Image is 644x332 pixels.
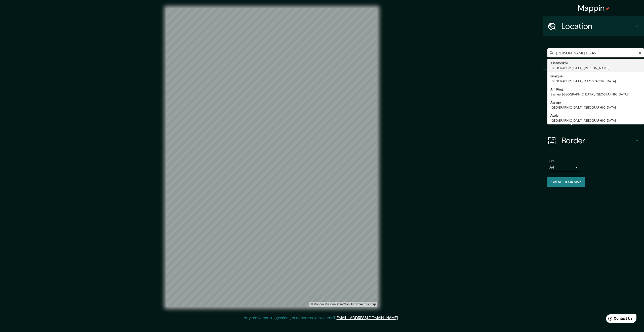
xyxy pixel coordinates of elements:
[550,113,641,118] div: Asola
[351,303,376,306] a: Map feedback
[599,312,638,326] iframe: Help widget launcher
[398,315,399,321] div: .
[550,92,641,97] div: Basilea, [GEOGRAPHIC_DATA], [GEOGRAPHIC_DATA]
[550,79,641,84] div: [GEOGRAPHIC_DATA], [GEOGRAPHIC_DATA]
[399,315,400,321] div: .
[638,50,642,55] button: Clear
[311,303,325,306] a: Mapbox
[325,303,350,306] a: OpenStreetMap
[550,105,641,110] div: [GEOGRAPHIC_DATA], [GEOGRAPHIC_DATA]
[550,74,641,79] div: Suaique
[547,177,585,187] button: Create your map
[550,118,641,123] div: [GEOGRAPHIC_DATA], [GEOGRAPHIC_DATA]
[550,87,641,92] div: Am Ring
[549,163,580,171] div: A4
[561,136,634,146] h4: Border
[550,100,641,105] div: Assago
[547,48,644,57] input: Pick your city or area
[578,3,610,13] h4: Mappin
[550,65,641,71] div: [GEOGRAPHIC_DATA], [PERSON_NAME]
[543,16,644,36] div: Location
[336,315,398,320] a: [EMAIL_ADDRESS][DOMAIN_NAME]
[244,315,398,321] p: Any problems, suggestions, or concerns please email .
[543,110,644,130] div: Layout
[561,21,634,31] h4: Location
[561,115,634,125] h4: Layout
[543,90,644,110] div: Style
[543,130,644,151] div: Border
[166,8,377,307] canvas: Map
[549,159,555,163] label: Size
[606,7,610,11] img: pin-icon.png
[550,60,641,65] div: Assamoikro
[543,70,644,90] div: Pins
